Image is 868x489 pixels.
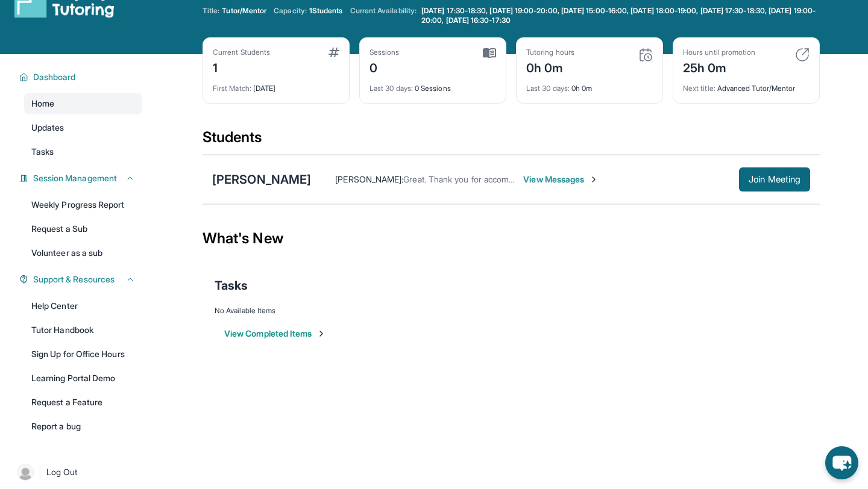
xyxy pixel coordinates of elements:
button: Support & Resources [28,273,135,285]
div: [DATE] [213,76,339,93]
div: No Available Items [215,306,808,316]
div: Current Students [213,48,270,57]
span: Log Out [46,466,78,478]
span: Dashboard [33,71,76,83]
a: [DATE] 17:30-18:30, [DATE] 19:00-20:00, [DATE] 15:00-16:00, [DATE] 18:00-19:00, [DATE] 17:30-18:3... [419,6,820,25]
span: [DATE] 17:30-18:30, [DATE] 19:00-20:00, [DATE] 15:00-16:00, [DATE] 18:00-19:00, [DATE] 17:30-18:3... [421,6,817,25]
a: Volunteer as a sub [24,242,142,264]
img: card [795,48,810,62]
span: Last 30 days : [526,84,570,93]
span: Support & Resources [33,273,115,285]
span: Session Management [33,172,117,184]
img: card [483,48,496,58]
div: 1 [213,57,270,76]
div: Sessions [370,48,400,57]
a: Report a bug [24,416,142,437]
span: First Match : [213,84,251,93]
div: Students [203,128,820,154]
span: Tutor/Mentor [222,6,266,16]
button: Session Management [28,172,135,184]
span: Great. Thank you for accommodating [403,174,544,184]
button: Join Meeting [739,167,810,192]
a: |Log Out [12,459,142,485]
div: Hours until promotion [683,48,755,57]
span: Updates [31,122,64,134]
a: Tasks [24,141,142,163]
div: Tutoring hours [526,48,574,57]
div: 0 [370,57,400,76]
div: 0h 0m [526,57,574,76]
img: Chevron-Right [589,175,599,184]
a: Learning Portal Demo [24,367,142,389]
a: Help Center [24,295,142,317]
span: Current Availability: [350,6,417,25]
span: Last 30 days : [370,84,413,93]
img: user-img [17,464,34,481]
a: Home [24,93,142,114]
div: 0 Sessions [370,76,496,93]
img: card [329,48,339,57]
div: [PERSON_NAME] [212,171,311,188]
a: Updates [24,117,142,139]
span: Title: [203,6,219,16]
div: 0h 0m [526,76,653,93]
span: | [39,465,42,479]
img: card [638,48,653,62]
span: 1 Students [309,6,343,16]
a: Request a Sub [24,218,142,240]
div: 25h 0m [683,57,755,76]
div: What's New [203,212,820,265]
span: Capacity: [274,6,307,16]
button: Dashboard [28,71,135,83]
button: View Completed Items [224,328,326,340]
span: Next title : [683,84,715,93]
span: Join Meeting [749,176,800,183]
span: View Messages [523,173,599,185]
span: [PERSON_NAME] : [335,174,403,184]
div: Advanced Tutor/Mentor [683,76,810,93]
button: chat-button [825,446,858,479]
span: Tasks [31,146,54,158]
a: Request a Feature [24,391,142,413]
a: Tutor Handbook [24,319,142,341]
a: Sign Up for Office Hours [24,343,142,365]
a: Weekly Progress Report [24,194,142,216]
span: Tasks [215,277,248,294]
span: Home [31,98,54,110]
